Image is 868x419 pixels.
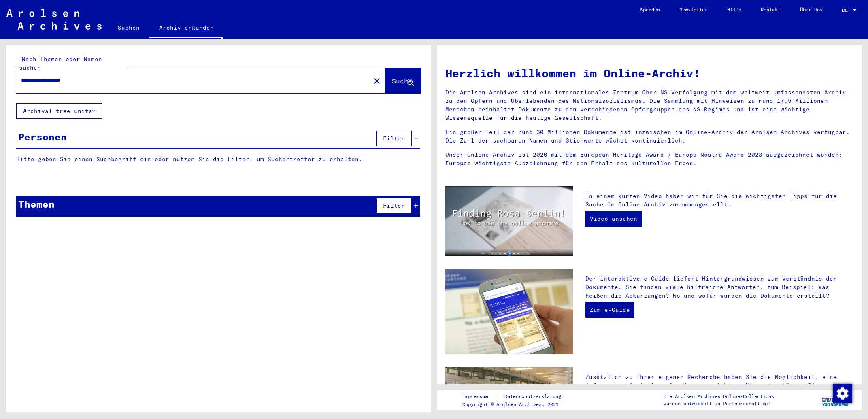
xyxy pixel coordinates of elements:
[385,68,421,93] button: Suche
[383,135,405,142] span: Filter
[462,392,571,401] div: |
[376,131,412,146] button: Filter
[18,197,55,211] div: Themen
[842,7,851,13] span: DE
[664,393,774,400] p: Die Arolsen Archives Online-Collections
[462,401,571,408] p: Copyright © Arolsen Archives, 2021
[585,373,854,407] p: Zusätzlich zu Ihrer eigenen Recherche haben Sie die Möglichkeit, eine Anfrage an die Arolsen Arch...
[108,18,149,37] a: Suchen
[16,155,420,164] p: Bitte geben Sie einen Suchbegriff ein oder nutzen Sie die Filter, um Suchertreffer zu erhalten.
[392,77,412,85] span: Suche
[585,302,634,318] a: Zum e-Guide
[445,65,854,82] h1: Herzlich willkommen im Online-Archiv!
[149,18,223,39] a: Archiv erkunden
[369,72,385,89] button: Clear
[445,128,854,145] p: Ein großer Teil der rund 30 Millionen Dokumente ist inzwischen im Online-Archiv der Arolsen Archi...
[820,390,851,410] img: yv_logo.png
[445,151,854,168] p: Unser Online-Archiv ist 2020 mit dem European Heritage Award / Europa Nostra Award 2020 ausgezeic...
[16,103,102,119] button: Archival tree units
[498,392,571,401] a: Datenschutzerklärung
[376,198,412,213] button: Filter
[6,9,102,30] img: Arolsen_neg.svg
[19,55,102,71] mat-label: Nach Themen oder Namen suchen
[18,130,67,144] div: Personen
[585,192,854,209] p: In einem kurzen Video haben wir für Sie die wichtigsten Tipps für die Suche im Online-Archiv zusa...
[445,88,854,122] p: Die Arolsen Archives sind ein internationales Zentrum über NS-Verfolgung mit dem weltweit umfasse...
[445,186,573,256] img: video.jpg
[833,384,852,403] img: Zustimmung ändern
[462,392,494,401] a: Impressum
[372,76,382,86] mat-icon: close
[832,383,852,403] div: Zustimmung ändern
[445,269,573,354] img: eguide.jpg
[585,274,854,300] p: Der interaktive e-Guide liefert Hintergrundwissen zum Verständnis der Dokumente. Sie finden viele...
[585,211,642,227] a: Video ansehen
[383,202,405,209] span: Filter
[664,400,774,407] p: wurden entwickelt in Partnerschaft mit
